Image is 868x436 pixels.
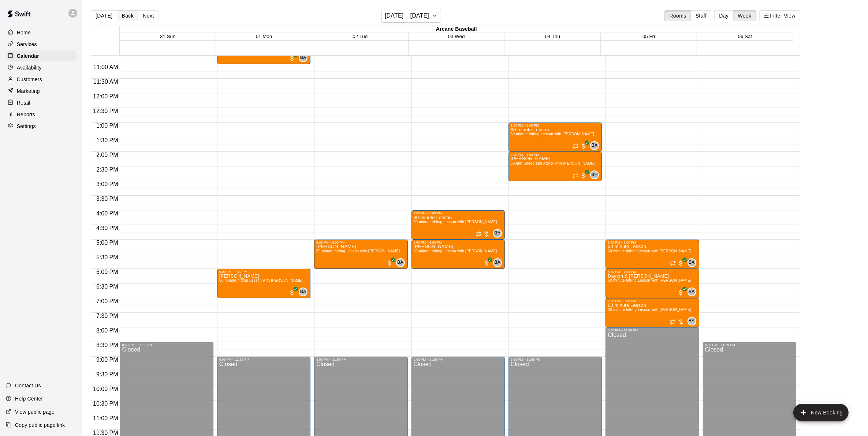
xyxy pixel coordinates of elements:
div: 8:30 PM – 11:59 PM [705,343,794,347]
span: Bryan Anderson [690,317,696,326]
div: 6:00 PM – 7:00 PM [219,270,308,274]
a: Home [6,27,77,38]
button: Staff [691,10,712,21]
p: Marketing [17,87,40,95]
span: 12:30 PM [91,108,120,114]
span: Recurring event [573,173,578,178]
p: Help Center [15,395,43,402]
button: Next [138,10,159,21]
div: 6:00 PM – 7:00 PM: William Michalski [217,269,310,298]
a: Availability [6,62,77,73]
div: Retail [6,97,77,108]
span: All customers have paid [580,172,587,179]
span: 1:00 PM [94,123,120,129]
span: Bryan Anderson [399,258,405,267]
span: Bryan Anderson [302,53,308,62]
span: Recurring event [670,260,676,266]
button: Rooms [664,10,691,21]
span: All customers have paid [288,289,296,296]
div: 7:00 PM – 8:00 PM [608,299,697,303]
p: Services [17,41,37,48]
p: Copy public page link [15,421,65,429]
p: Retail [17,99,30,106]
div: Marketing [6,86,77,97]
span: BA [494,230,500,237]
span: 8:30 PM [94,342,120,348]
div: Settings [6,121,77,132]
span: 6:30 PM [94,283,120,290]
span: 12:00 PM [91,93,120,99]
span: 5:30 PM [94,254,120,260]
button: add [793,404,849,421]
span: All customers have paid [386,260,393,267]
span: 11:30 PM [91,430,120,436]
span: 4:00 PM [94,210,120,217]
span: BH [591,171,597,178]
span: 7:30 PM [94,313,120,319]
div: Reports [6,109,77,120]
span: 2:30 PM [94,166,120,173]
span: 11:00 PM [91,415,120,421]
span: Bryan Anderson [690,287,696,296]
span: 31 Sun [160,34,175,39]
span: 01 Mon [256,34,272,39]
div: 5:00 PM – 6:00 PM [316,241,405,244]
div: Customers [6,74,77,85]
div: 5:00 PM – 6:00 PM: Aaron Bookstaver [314,240,407,269]
p: Settings [17,123,36,130]
span: 8:00 PM [94,327,120,334]
span: Recurring event [476,231,481,237]
span: 60 minute hitting Lesson with [PERSON_NAME] [608,308,691,312]
button: 02 Tue [353,34,368,39]
div: 1:00 PM – 2:00 PM: 60 minute Lesson [508,123,602,152]
div: Bailey Hodges [590,170,599,179]
p: Home [17,29,31,36]
div: Bryan Anderson [493,229,502,238]
span: 10:00 PM [91,386,120,392]
span: All customers have paid [677,260,685,267]
button: 05 Fri [642,34,655,39]
div: 5:00 PM – 6:00 PM [414,241,503,244]
div: 5:00 PM – 6:00 PM: William Colpini [411,240,505,269]
span: All customers have paid [580,143,587,150]
span: 3:00 PM [94,181,120,187]
button: [DATE] [91,10,117,21]
span: 60 minute hitting Lesson with [PERSON_NAME] [608,249,691,253]
div: Bryan Anderson [299,53,308,62]
a: Calendar [6,50,77,61]
div: 5:00 PM – 6:00 PM [608,241,697,244]
span: 9:30 PM [94,371,120,377]
button: 06 Sat [738,34,752,39]
div: 6:00 PM – 7:00 PM [608,270,697,274]
h6: [DATE] – [DATE] [385,11,429,21]
span: 1:30 PM [94,137,120,143]
div: Bryan Anderson [590,141,599,150]
span: 4:30 PM [94,225,120,231]
span: 60 minute hitting Lesson with [PERSON_NAME] [316,249,400,253]
div: 2:00 PM – 3:00 PM [511,153,600,157]
p: Contact Us [15,382,41,389]
span: Bryan Anderson [496,258,502,267]
button: 03 Wed [448,34,465,39]
span: 9:00 PM [94,357,120,363]
div: Arcane Baseball [120,26,793,33]
div: 4:00 PM – 5:00 PM [414,211,503,215]
span: 60 minute hitting Lesson with [PERSON_NAME] [414,249,497,253]
button: 04 Thu [545,34,560,39]
span: BA [397,259,403,266]
span: 60 minute hitting Lesson with [PERSON_NAME] [219,278,303,282]
div: Services [6,39,77,50]
span: 60 minute hitting Lesson with [PERSON_NAME] [608,278,691,282]
span: Bryan Anderson [302,287,308,296]
button: Week [733,10,756,21]
div: 9:00 PM – 11:59 PM [316,358,405,361]
p: Availability [17,64,42,71]
div: 1:00 PM – 2:00 PM [511,124,600,127]
div: 7:00 PM – 8:00 PM: 60 minute Lesson [606,298,699,327]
